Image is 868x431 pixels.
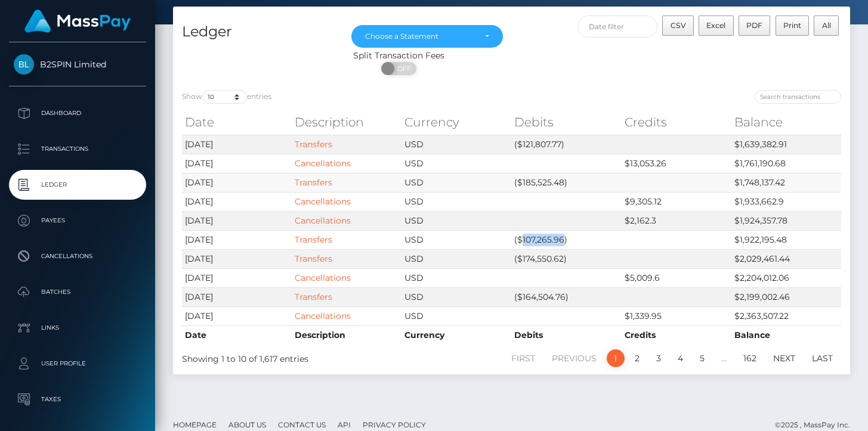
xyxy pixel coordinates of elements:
[173,49,625,62] div: Split Transaction Fees
[511,249,621,268] td: ($174,550.62)
[14,319,141,337] p: Links
[295,215,351,226] a: Cancellations
[731,211,841,230] td: $1,924,357.78
[731,325,841,345] th: Balance
[14,283,141,301] p: Batches
[388,62,418,75] span: OFF
[9,241,146,271] a: Cancellations
[511,173,621,192] td: ($185,525.48)
[14,247,141,265] p: Cancellations
[731,306,841,325] td: $2,363,507.22
[14,212,141,230] p: Payees
[511,230,621,249] td: ($107,265.96)
[628,349,646,367] a: 2
[776,15,810,36] button: Print
[202,90,247,104] select: Showentries
[731,268,841,287] td: $2,204,012.06
[9,206,146,235] a: Payees
[182,21,333,42] h4: Ledger
[737,349,763,367] a: 162
[295,253,332,264] a: Transfers
[746,21,762,30] span: PDF
[739,15,771,36] button: PDF
[706,21,725,30] span: Excel
[755,90,841,104] input: Search transactions
[182,192,292,211] td: [DATE]
[182,306,292,325] td: [DATE]
[295,139,332,150] a: Transfers
[511,287,621,306] td: ($164,504.76)
[401,249,511,268] td: USD
[693,349,711,367] a: 5
[365,32,475,41] div: Choose a Statement
[182,268,292,287] td: [DATE]
[622,211,731,230] td: $2,162.3
[14,390,141,408] p: Taxes
[295,158,351,169] a: Cancellations
[671,21,686,30] span: CSV
[622,325,731,345] th: Credits
[731,154,841,173] td: $1,761,190.68
[182,287,292,306] td: [DATE]
[182,230,292,249] td: [DATE]
[351,25,503,48] button: Choose a Statement
[295,177,332,188] a: Transfers
[622,154,731,173] td: $13,053.26
[14,176,141,194] p: Ledger
[182,348,446,365] div: Showing 1 to 10 of 1,617 entries
[9,277,146,307] a: Batches
[182,154,292,173] td: [DATE]
[401,173,511,192] td: USD
[622,110,731,134] th: Credits
[607,349,625,367] a: 1
[182,249,292,268] td: [DATE]
[24,10,131,33] img: MassPay Logo
[731,192,841,211] td: $1,933,662.9
[182,90,271,104] label: Show entries
[511,110,621,134] th: Debits
[731,173,841,192] td: $1,748,137.42
[401,325,511,345] th: Currency
[731,249,841,268] td: $2,029,461.44
[9,385,146,414] a: Taxes
[622,268,731,287] td: $5,009.6
[822,21,831,30] span: All
[511,325,621,345] th: Debits
[699,15,734,36] button: Excel
[401,287,511,306] td: USD
[731,110,841,134] th: Balance
[182,110,292,134] th: Date
[401,192,511,211] td: USD
[401,230,511,249] td: USD
[295,311,351,321] a: Cancellations
[182,173,292,192] td: [DATE]
[401,135,511,154] td: USD
[14,104,141,122] p: Dashboard
[295,292,332,302] a: Transfers
[622,192,731,211] td: $9,305.12
[14,355,141,373] p: User Profile
[401,306,511,325] td: USD
[9,134,146,164] a: Transactions
[511,135,621,154] td: ($121,807.77)
[662,15,694,36] button: CSV
[9,59,146,70] span: B2SPIN Limited
[805,349,839,367] a: Last
[401,268,511,287] td: USD
[622,306,731,325] td: $1,339.95
[182,135,292,154] td: [DATE]
[9,170,146,200] a: Ledger
[9,98,146,128] a: Dashboard
[295,272,351,283] a: Cancellations
[577,15,657,38] input: Date filter
[671,349,690,367] a: 4
[731,230,841,249] td: $1,922,195.48
[295,234,332,245] a: Transfers
[295,196,351,207] a: Cancellations
[401,154,511,173] td: USD
[9,349,146,379] a: User Profile
[14,54,34,75] img: B2SPIN Limited
[731,287,841,306] td: $2,199,002.46
[767,349,802,367] a: Next
[182,211,292,230] td: [DATE]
